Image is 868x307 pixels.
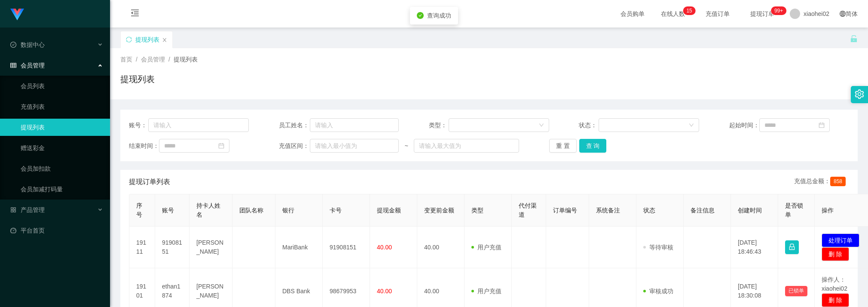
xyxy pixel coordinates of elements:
[424,207,454,214] span: 变更前金额
[136,56,138,63] span: /
[120,56,132,63] span: 首页
[275,227,323,268] td: MariBank
[120,0,150,28] i: 图标: menu-fold
[282,207,294,214] span: 银行
[731,227,778,268] td: [DATE] 18:46:43
[10,206,45,213] span: 产品管理
[129,141,159,150] span: 结束时间：
[471,288,501,295] span: 用户充值
[785,240,799,254] button: 图标: lock
[162,37,167,43] i: 图标: close
[135,31,159,48] div: 提现列表
[830,177,846,186] span: 858
[21,77,103,95] a: 会员列表
[686,6,689,15] p: 1
[279,141,310,150] span: 充值区间：
[657,11,689,17] span: 在线人数
[129,177,170,187] span: 提现订单列表
[10,9,24,21] img: logo.9652507e.png
[120,73,155,86] h1: 提现列表
[129,121,148,130] span: 账号：
[377,288,392,295] span: 40.00
[771,6,786,15] sup: 1028
[196,202,220,218] span: 持卡人姓名
[21,181,103,198] a: 会员加减打码量
[21,119,103,136] a: 提现列表
[377,244,392,251] span: 40.00
[330,207,342,214] span: 卡号
[819,122,825,128] i: 图标: calendar
[596,207,620,214] span: 系统备注
[429,121,448,130] span: 类型：
[683,6,695,15] sup: 15
[10,42,16,48] i: 图标: check-circle-o
[189,227,232,268] td: [PERSON_NAME]
[417,227,465,268] td: 40.00
[785,286,807,296] button: 已锁单
[427,12,451,19] span: 查询成功
[174,56,198,63] span: 提现列表
[310,118,399,132] input: 请输入
[729,121,759,130] span: 起始时间：
[10,207,16,213] i: 图标: appstore-o
[136,202,142,218] span: 序号
[579,121,598,130] span: 状态：
[155,227,189,268] td: 91908151
[643,288,673,295] span: 审核成功
[794,177,849,187] div: 充值总金额：
[785,202,803,218] span: 是否锁单
[689,123,694,129] i: 图标: down
[399,141,414,150] span: ~
[549,139,577,153] button: 重 置
[822,276,847,292] span: 操作人：xiaohei02
[377,207,401,214] span: 提现金额
[141,56,165,63] span: 会员管理
[850,35,858,43] i: 图标: unlock
[310,139,399,153] input: 请输入最小值为
[471,207,483,214] span: 类型
[414,139,519,153] input: 请输入最大值为
[323,227,370,268] td: 91908151
[822,247,849,261] button: 删 除
[553,207,577,214] span: 订单编号
[746,11,779,17] span: 提现订单
[239,207,263,214] span: 团队名称
[643,244,673,251] span: 等待审核
[162,207,174,214] span: 账号
[822,207,834,214] span: 操作
[21,160,103,177] a: 会员加扣款
[417,12,424,19] i: icon: check-circle
[21,139,103,157] a: 赠送彩金
[691,207,715,214] span: 备注信息
[822,233,859,247] button: 处理订单
[279,121,310,130] span: 员工姓名：
[840,11,846,17] i: 图标: global
[21,98,103,115] a: 充值列表
[738,207,762,214] span: 创建时间
[10,62,16,68] i: 图标: table
[822,293,849,307] button: 删 除
[701,11,734,17] span: 充值订单
[10,222,103,239] a: 图标: dashboard平台首页
[10,62,45,69] span: 会员管理
[689,6,692,15] p: 5
[579,139,607,153] button: 查 询
[471,244,501,251] span: 用户充值
[129,227,155,268] td: 19111
[126,37,132,43] i: 图标: sync
[539,123,544,129] i: 图标: down
[148,118,249,132] input: 请输入
[855,89,864,99] i: 图标: setting
[218,143,224,149] i: 图标: calendar
[10,41,45,48] span: 数据中心
[643,207,655,214] span: 状态
[519,202,537,218] span: 代付渠道
[168,56,170,63] span: /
